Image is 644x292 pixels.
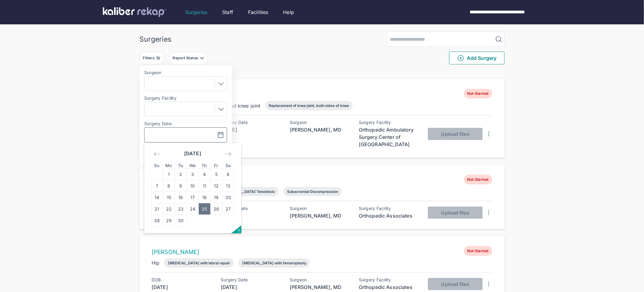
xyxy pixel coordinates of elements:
span: Not Started [464,246,492,256]
td: Monday, September 29, 2025 [163,215,175,226]
td: Friday, September 5, 2025 [211,169,222,180]
span: Add Surgery [457,54,496,62]
div: Filters [143,56,156,60]
div: [MEDICAL_DATA] with femoroplasty [242,261,306,265]
small: Fr [214,163,219,168]
div: [DATE] [152,283,212,291]
div: Calendar [144,143,241,233]
td: Tuesday, September 16, 2025 [175,192,187,203]
td: Tuesday, September 2, 2025 [175,169,187,180]
td: Wednesday, September 3, 2025 [187,169,199,180]
strong: [DATE] [184,150,201,156]
td: Wednesday, September 24, 2025 [187,203,199,215]
div: [DATE] [221,212,282,219]
td: Friday, September 12, 2025 [211,180,222,192]
div: Surgeon [290,277,351,282]
img: PlusCircleGreen.5fd88d77.svg [457,54,464,62]
div: [PERSON_NAME], MD [290,126,351,133]
div: Surgery Facility [359,120,420,125]
td: Monday, September 15, 2025 [163,192,175,203]
button: Report Status [169,52,208,64]
td: Saturday, September 20, 2025 [222,192,234,203]
div: DOB [152,277,212,282]
div: Subacromial Decompression [287,189,338,194]
td: Saturday, September 6, 2025 [222,169,234,180]
button: Upload files [428,278,483,290]
td: Sunday, September 21, 2025 [151,203,163,215]
div: Surgery Date [221,277,282,282]
small: We [189,163,196,168]
small: Su [154,163,160,168]
td: Sunday, September 14, 2025 [151,192,163,203]
small: Tu [178,163,184,168]
div: Replacement of knee joint, both sides of knee [269,103,349,108]
img: filter-caret-down-grey.b3560631.svg [200,56,205,60]
div: Orthopedic Ambulatory Surgery Center of [GEOGRAPHIC_DATA] [359,126,420,148]
span: Upload files [441,281,469,287]
label: Surgery Facility [144,96,227,101]
div: Surgery Date [221,120,282,125]
img: faders-horizontal-grey.d550dbda.svg [156,56,161,60]
td: Friday, September 19, 2025 [211,192,222,203]
td: Tuesday, September 30, 2025 [175,215,187,226]
a: Help [283,9,294,16]
button: Add Surgery [449,52,505,64]
label: Surgeon [144,70,227,75]
td: Monday, September 22, 2025 [163,203,175,215]
td: Sunday, September 28, 2025 [151,215,163,226]
div: Surgery Facility [359,277,420,282]
td: Tuesday, September 9, 2025 [175,180,187,192]
div: 2252 entries [139,69,505,77]
td: Thursday, September 18, 2025 [199,192,211,203]
div: Surgery Date [221,206,282,211]
td: Wednesday, September 10, 2025 [187,180,199,192]
div: [PERSON_NAME], MD [290,283,351,291]
button: Upload files [428,207,483,219]
small: Mo [165,163,172,168]
span: Not Started [464,175,492,184]
td: Wednesday, September 17, 2025 [187,192,199,203]
span: Not Started [464,89,492,98]
span: ? [238,228,240,233]
div: [MEDICAL_DATA] Tenodesis [224,189,275,194]
td: Friday, September 26, 2025 [211,203,222,215]
span: Upload files [441,210,469,216]
a: Staff [222,9,233,16]
div: [DATE] [221,126,282,133]
td: Thursday, September 4, 2025 [199,169,211,180]
img: DotsThreeVertical.31cb0eda.svg [485,130,492,138]
small: Th [201,163,207,168]
td: Thursday, September 11, 2025 [199,180,211,192]
td: Tuesday, September 23, 2025 [175,203,187,215]
img: DotsThreeVertical.31cb0eda.svg [485,209,492,216]
div: Move backward to switch to the previous month. [151,149,164,160]
img: MagnifyingGlass.1dc66aab.svg [495,36,502,43]
img: kaliber labs logo [103,7,166,17]
td: Monday, September 1, 2025 [163,169,175,180]
label: Surgery Date [144,121,227,126]
div: Surgeon [290,120,351,125]
div: [MEDICAL_DATA] with labral repair [168,261,230,265]
div: [DATE] [221,283,282,291]
td: Saturday, September 27, 2025 [222,203,234,215]
div: Surgeries [139,35,171,43]
div: Move forward to switch to the next month. [222,149,234,160]
td: Thursday, September 25, 2025 [199,203,211,215]
button: Open the keyboard shortcuts panel. [231,225,241,233]
a: Surgeries [185,9,207,16]
td: Sunday, September 7, 2025 [151,180,163,192]
div: Surgeon [290,206,351,211]
a: Facilities [248,9,268,16]
td: Saturday, September 13, 2025 [222,180,234,192]
div: [PERSON_NAME], MD [290,212,351,219]
td: Monday, September 8, 2025 [163,180,175,192]
div: Report Status [173,56,199,60]
div: Orthopedic Associates [359,283,420,291]
div: Hip [152,259,159,266]
small: Sa [226,163,231,168]
span: Upload files [441,131,469,137]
